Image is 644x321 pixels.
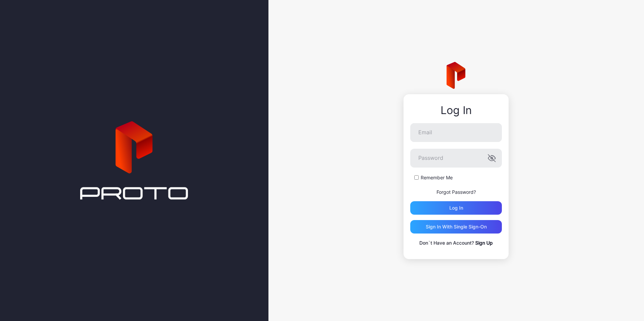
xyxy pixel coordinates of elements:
[410,201,502,215] button: Log in
[410,123,502,142] input: Email
[410,104,502,116] div: Log In
[475,240,493,246] a: Sign Up
[437,189,476,195] a: Forgot Password?
[421,174,453,181] label: Remember Me
[488,154,496,162] button: Password
[410,239,502,247] p: Don`t Have an Account?
[410,220,502,234] button: Sign in With Single Sign-On
[426,224,487,229] div: Sign in With Single Sign-On
[410,149,502,168] input: Password
[449,205,463,211] div: Log in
